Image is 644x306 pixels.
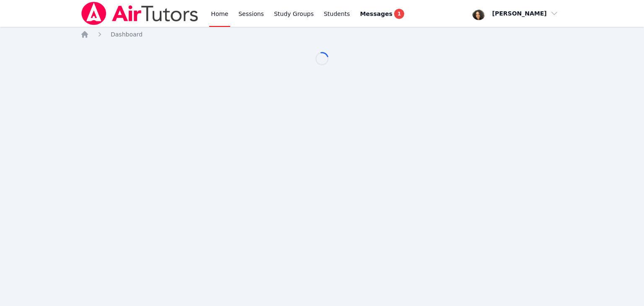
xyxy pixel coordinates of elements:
[80,2,199,25] img: Air Tutors
[394,9,404,19] span: 1
[111,31,143,38] span: Dashboard
[80,30,563,39] nav: Breadcrumb
[360,10,392,18] span: Messages
[111,30,143,39] a: Dashboard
